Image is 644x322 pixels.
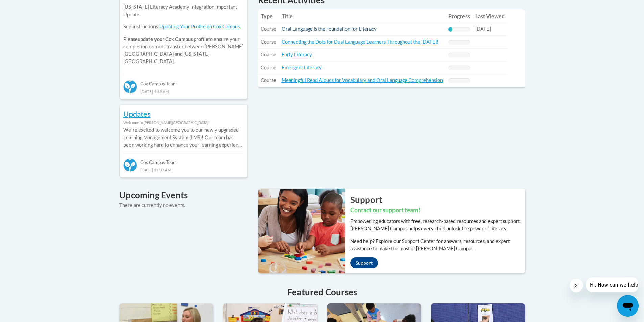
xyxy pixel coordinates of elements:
[261,52,276,57] span: Course
[446,9,473,23] th: Progress
[123,154,244,166] div: Cox Campus Team
[282,65,322,70] a: Emergent Literacy
[138,36,208,42] b: update your Cox Campus profile
[123,88,244,95] div: [DATE] 4:39 AM
[282,26,377,32] a: Oral Language is the Foundation for Literacy
[258,9,279,23] th: Type
[350,218,525,232] p: Empowering educators with free, research-based resources and expert support, [PERSON_NAME] Campus...
[123,158,137,172] img: Cox Campus Team
[350,194,525,206] h2: Support
[123,119,244,126] div: Welcome to [PERSON_NAME][GEOGRAPHIC_DATA]!
[475,26,491,32] span: [DATE]
[617,295,639,317] iframe: Button to launch messaging window
[119,202,185,208] span: There are currently no events.
[473,9,507,23] th: Last Viewed
[119,286,525,299] h4: Featured Courses
[448,27,453,32] div: Progress, %
[123,75,244,87] div: Cox Campus Team
[586,277,639,292] iframe: Message from company
[282,39,438,45] a: Connecting the Dots for Dual Language Learners Throughout the [DATE]!
[350,238,525,252] p: Need help? Explore our Support Center for answers, resources, and expert assistance to make the m...
[4,5,55,10] span: Hi. How can we help?
[123,80,137,94] img: Cox Campus Team
[350,206,525,215] h3: Contact our support team!
[261,26,276,32] span: Course
[123,166,244,173] div: [DATE] 11:37 AM
[570,279,583,292] iframe: Close message
[159,24,240,29] a: Updating Your Profile on Cox Campus
[282,52,312,57] a: Early Literacy
[123,23,244,30] p: See instructions:
[261,39,276,45] span: Course
[261,65,276,70] span: Course
[123,3,244,18] p: [US_STATE] Literacy Academy Integration Important Update
[123,109,151,118] a: Updates
[261,77,276,83] span: Course
[279,9,446,23] th: Title
[253,189,345,273] img: ...
[119,189,248,202] h4: Upcoming Events
[350,257,378,268] a: Support
[282,77,443,83] a: Meaningful Read Alouds for Vocabulary and Oral Language Comprehension
[123,126,244,149] p: Weʹre excited to welcome you to our newly upgraded Learning Management System (LMS)! Our team has...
